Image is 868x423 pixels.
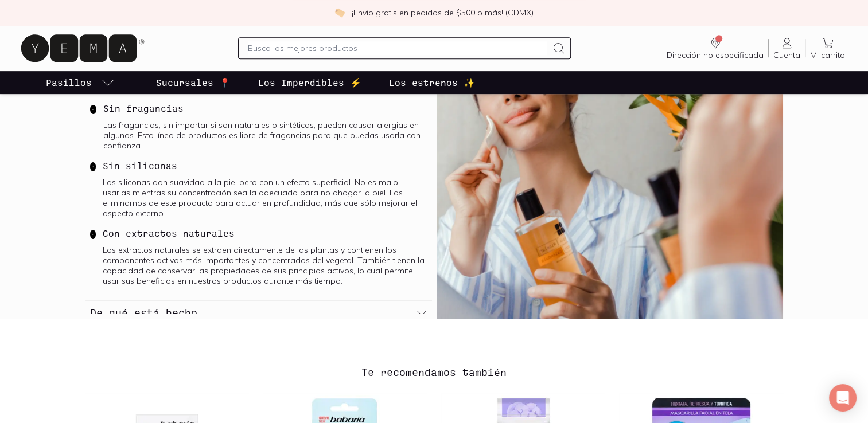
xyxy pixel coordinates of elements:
p: Las siliconas dan suavidad a la piel pero con un efecto superficial. No es malo usarlas mientras ... [103,177,427,218]
span: Cuenta [773,50,800,60]
a: Dirección no especificada [662,36,768,60]
p: Las fragancias, sin importar si son naturales o sintéticas, pueden causar alergias en algunos. Es... [103,120,427,151]
a: Cuenta [769,36,805,60]
a: Los Imperdibles ⚡️ [256,71,364,94]
h3: Te recomendamos también [85,365,784,379]
a: pasillo-todos-link [44,71,117,94]
p: Sucursales 📍 [156,76,231,89]
a: Los estrenos ✨ [387,71,477,94]
a: Mi carrito [805,36,850,60]
input: Busca los mejores productos [248,41,547,55]
p: Pasillos [46,76,92,89]
h4: Sin fragancias [103,103,427,114]
span: Mi carrito [810,50,845,60]
span: Dirección no especificada [667,50,764,60]
p: Los extractos naturales se extraen directamente de las plantas y contienen los componentes activo... [103,245,427,286]
div: Open Intercom Messenger [829,384,857,412]
a: Sucursales 📍 [154,71,233,94]
h4: Con extractos naturales [103,228,427,239]
h3: De qué está hecho [90,305,197,320]
p: Los estrenos ✨ [389,76,475,89]
h4: Sin siliconas [103,160,427,171]
p: Los Imperdibles ⚡️ [258,76,361,89]
p: ¡Envío gratis en pedidos de $500 o más! (CDMX) [352,7,534,18]
img: check [334,7,345,18]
